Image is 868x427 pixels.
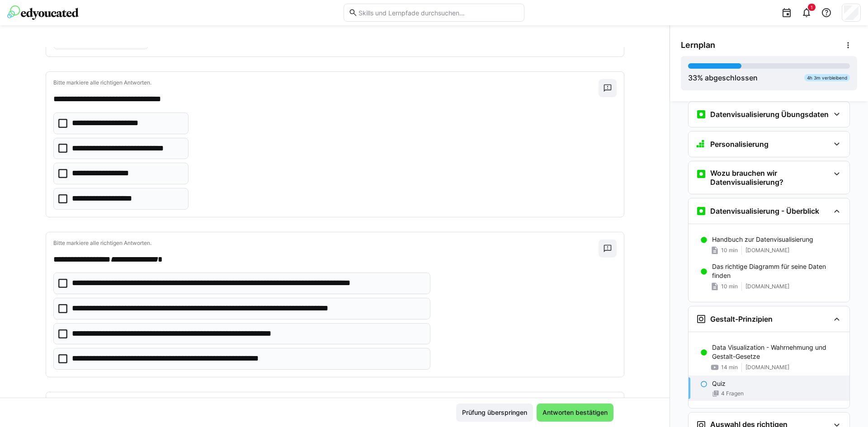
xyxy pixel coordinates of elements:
p: Data Visualization - Wahrnehmung und Gestalt-Gesetze [712,343,842,361]
span: 1 [811,5,813,10]
p: Handbuch zur Datenvisualisierung [712,235,813,244]
span: 10 min [721,247,738,254]
p: Bitte markiere alle richtigen Antworten. [53,79,599,86]
button: Antworten bestätigen [537,404,613,422]
input: Skills und Lernpfade durchsuchen… [358,9,519,17]
span: Lernplan [681,40,715,50]
span: [DOMAIN_NAME] [745,283,789,290]
button: Prüfung überspringen [456,404,533,422]
p: Quiz [712,379,726,388]
p: Das richtige Diagramm für seine Daten finden [712,262,842,280]
h3: Wozu brauchen wir Datenvisualisierung? [710,169,830,187]
span: [DOMAIN_NAME] [745,364,789,371]
div: 4h 3m verbleibend [804,74,850,81]
span: Prüfung überspringen [461,408,528,417]
span: Antworten bestätigen [541,408,609,417]
span: 14 min [721,364,738,371]
span: 4 Fragen [721,390,744,397]
div: % abgeschlossen [688,72,758,83]
span: 33 [688,73,697,82]
h3: Gestalt-Prinzipien [710,314,773,324]
h3: Personalisierung [710,140,769,149]
h3: Datenvisualisierung Übungsdaten [710,110,829,119]
span: [DOMAIN_NAME] [745,247,789,254]
h3: Datenvisualisierung - Überblick [710,206,819,216]
span: 10 min [721,283,738,290]
p: Bitte markiere alle richtigen Antworten. [53,239,599,247]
